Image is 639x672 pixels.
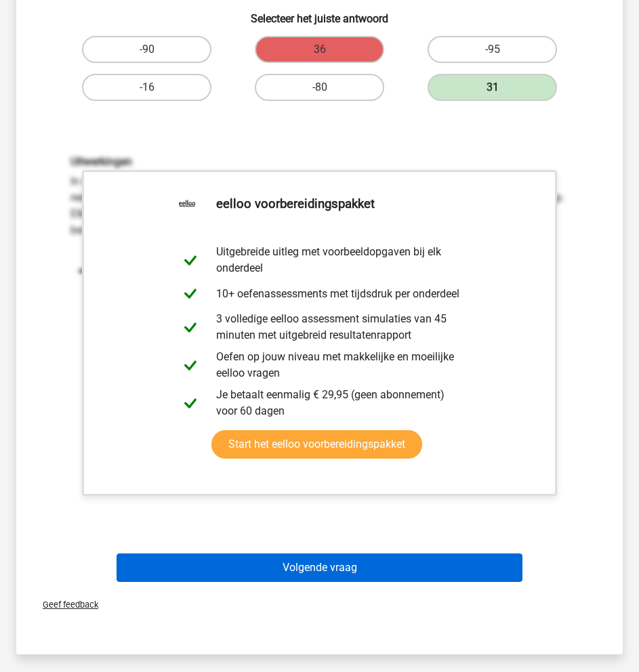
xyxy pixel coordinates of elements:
[82,74,211,101] label: -16
[428,36,557,63] label: -95
[60,155,579,425] div: In deze reeks vind je het tweede getal in de reeks door het eerste getal -4 te doen. Het derde ge...
[77,251,107,287] tspan: -7
[428,74,557,101] label: 31
[38,1,601,25] h6: Selecteer het juiste antwoord
[32,600,98,610] span: Geef feedback
[255,74,384,101] label: -80
[82,36,211,63] label: -90
[70,155,569,168] h6: Uitwerkingen
[211,430,422,459] a: Start het eelloo voorbereidingspakket
[117,553,522,582] button: Volgende vraag
[255,36,384,63] label: 36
